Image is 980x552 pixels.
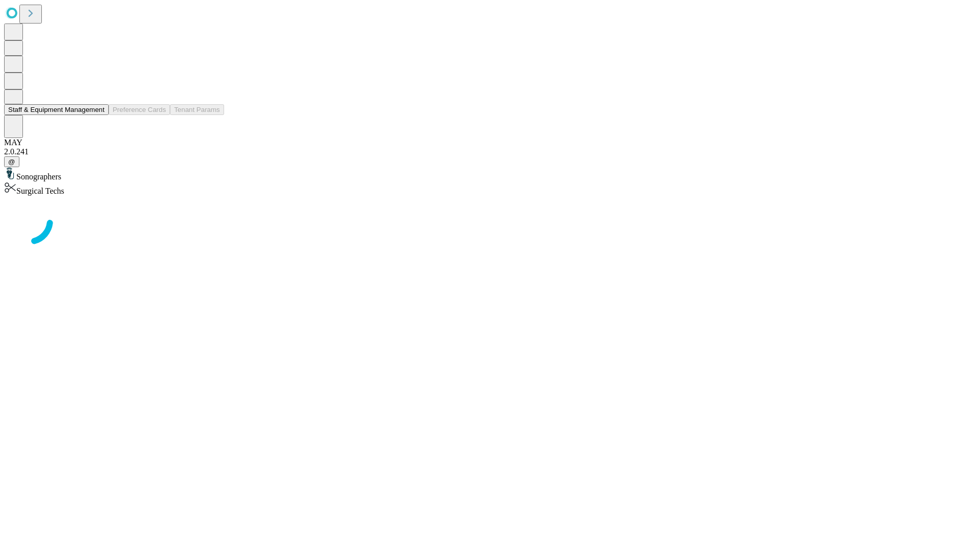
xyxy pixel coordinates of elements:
[4,167,976,181] div: Sonographers
[4,147,976,156] div: 2.0.241
[109,104,170,115] button: Preference Cards
[4,138,976,147] div: MAY
[170,104,224,115] button: Tenant Params
[4,181,976,196] div: Surgical Techs
[4,156,19,167] button: @
[4,104,109,115] button: Staff & Equipment Management
[8,158,15,166] span: @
